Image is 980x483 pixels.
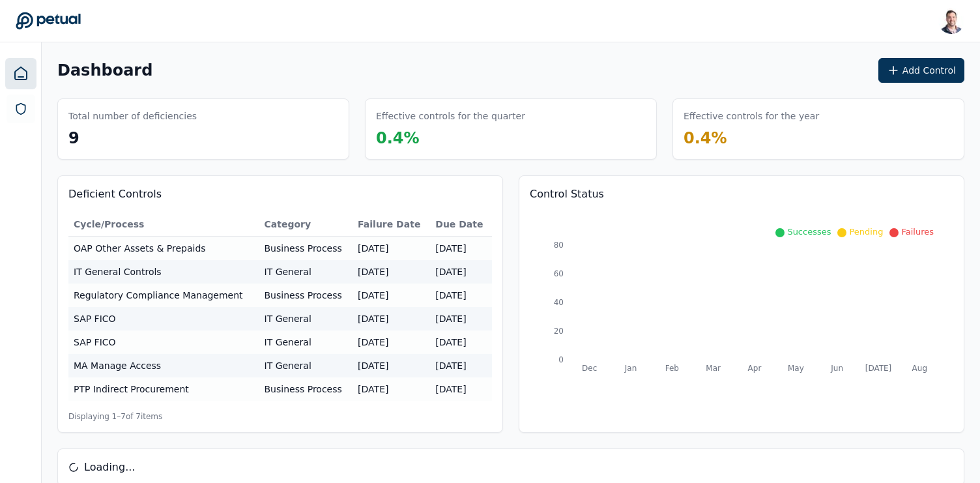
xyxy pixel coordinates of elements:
[5,58,36,89] a: Dashboard
[68,284,259,307] td: Regulatory Compliance Management
[430,377,492,401] td: [DATE]
[430,307,492,330] td: [DATE]
[901,227,934,237] span: Failures
[259,330,353,354] td: IT General
[68,307,259,330] td: SAP FICO
[353,212,430,237] th: Failure Date
[878,58,964,83] button: Add Control
[259,237,353,261] td: Business Process
[830,364,843,373] tspan: Jun
[353,237,430,261] td: [DATE]
[554,241,564,250] tspan: 80
[788,364,804,373] tspan: May
[7,95,35,123] a: SOC 1 Reports
[259,284,353,307] td: Business Process
[430,212,492,237] th: Due Date
[259,377,353,401] td: Business Process
[554,269,564,278] tspan: 60
[430,284,492,307] td: [DATE]
[68,330,259,354] td: SAP FICO
[68,110,197,123] h3: Total number of deficiencies
[259,354,353,377] td: IT General
[376,129,420,147] span: 0.4 %
[68,212,259,237] th: Cycle/Process
[706,364,721,373] tspan: Mar
[68,411,162,422] span: Displaying 1– 7 of 7 items
[554,298,564,307] tspan: 40
[665,364,679,373] tspan: Feb
[938,8,964,34] img: Snir Kodesh
[259,260,353,284] td: IT General
[353,330,430,354] td: [DATE]
[849,227,883,237] span: Pending
[376,110,525,123] h3: Effective controls for the quarter
[558,355,564,364] tspan: 0
[430,354,492,377] td: [DATE]
[353,307,430,330] td: [DATE]
[787,227,831,237] span: Successes
[582,364,597,373] tspan: Dec
[430,260,492,284] td: [DATE]
[624,364,637,373] tspan: Jan
[68,354,259,377] td: MA Manage Access
[68,186,492,202] h3: Deficient Controls
[430,330,492,354] td: [DATE]
[430,237,492,261] td: [DATE]
[912,364,927,373] tspan: Aug
[68,237,259,261] td: OAP Other Assets & Prepaids
[865,364,892,373] tspan: [DATE]
[68,129,79,147] span: 9
[554,327,564,336] tspan: 20
[353,377,430,401] td: [DATE]
[68,260,259,284] td: IT General Controls
[530,186,953,202] h3: Control Status
[684,129,727,147] span: 0.4 %
[748,364,762,373] tspan: Apr
[353,260,430,284] td: [DATE]
[684,110,819,123] h3: Effective controls for the year
[259,307,353,330] td: IT General
[259,212,353,237] th: Category
[57,60,152,81] h1: Dashboard
[68,377,259,401] td: PTP Indirect Procurement
[353,354,430,377] td: [DATE]
[16,12,81,30] a: Go to Dashboard
[353,284,430,307] td: [DATE]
